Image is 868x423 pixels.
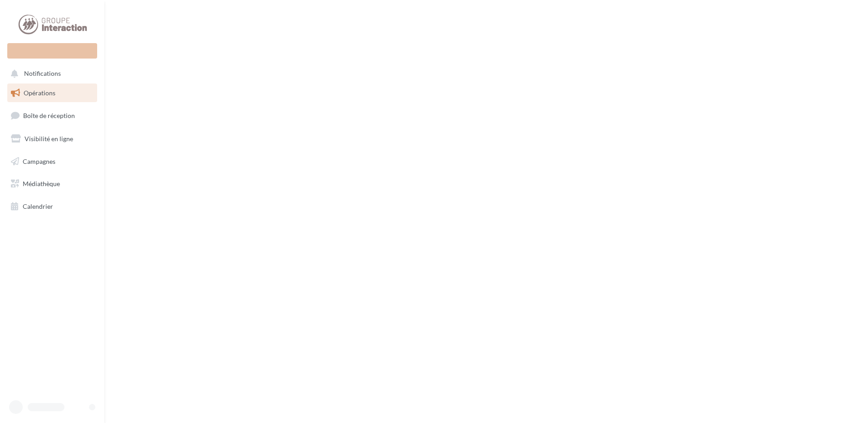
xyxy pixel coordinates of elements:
[5,197,99,216] a: Calendrier
[24,89,55,97] span: Opérations
[24,70,61,78] span: Notifications
[5,129,99,148] a: Visibilité en ligne
[7,43,97,59] div: Nouvelle campagne
[5,152,99,171] a: Campagnes
[23,180,60,187] span: Médiathèque
[23,202,53,210] span: Calendrier
[23,112,75,119] span: Boîte de réception
[23,157,55,165] span: Campagnes
[25,135,73,143] span: Visibilité en ligne
[5,84,99,103] a: Opérations
[5,174,99,193] a: Médiathèque
[5,106,99,125] a: Boîte de réception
